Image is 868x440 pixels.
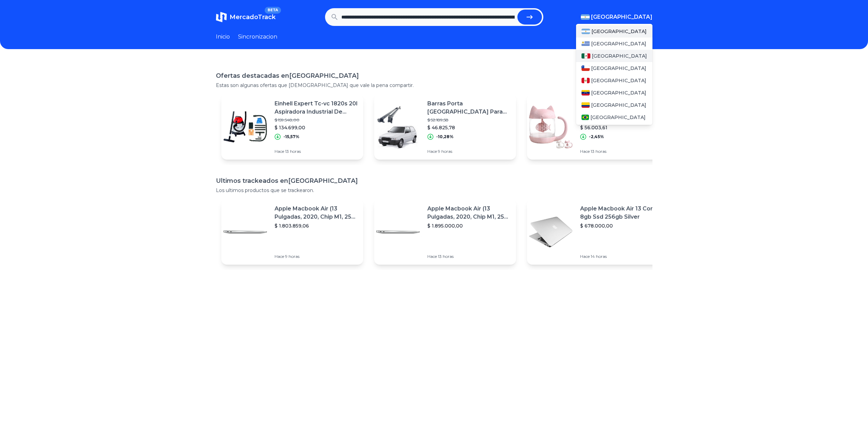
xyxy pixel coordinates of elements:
button: [GEOGRAPHIC_DATA] [581,13,652,21]
a: Inicio [216,33,230,41]
p: -10,28% [436,134,454,140]
img: Mexico [582,53,590,59]
img: Chile [582,65,590,71]
p: -2,45% [589,134,604,140]
a: Argentina[GEOGRAPHIC_DATA] [576,25,652,38]
span: [GEOGRAPHIC_DATA] [591,77,646,84]
p: $ 56.003,61 [580,124,663,131]
span: [GEOGRAPHIC_DATA] [591,28,647,35]
img: Featured image [374,103,422,151]
img: Uruguay [582,41,590,46]
img: Argentina [581,14,590,20]
p: Hace 14 horas [580,254,663,259]
img: Venezuela [582,90,590,96]
p: $ 678.000,00 [580,222,663,229]
span: [GEOGRAPHIC_DATA] [592,53,647,59]
span: [GEOGRAPHIC_DATA] [591,89,646,96]
img: Featured image [221,208,269,256]
p: Hace 9 horas [275,254,358,259]
span: [GEOGRAPHIC_DATA] [591,13,652,21]
img: Colombia [582,102,590,108]
p: Hace 13 horas [275,149,358,154]
a: Featured imageBignosedeer Gato Taza De Te Taza De Te Taza De Te De [PERSON_NAME]...$ 57.411,43$ 5... [527,94,669,160]
a: Uruguay[GEOGRAPHIC_DATA] [576,38,652,50]
p: $ 46.825,78 [427,124,511,131]
p: Einhell Expert Tc-vc 1820s 20l Aspiradora Industrial De Tacho Roja Y Plata 230v 50hz [275,100,358,116]
a: Featured imageApple Macbook Air (13 Pulgadas, 2020, Chip M1, 256 Gb De Ssd, 8 Gb De Ram) - Plata$... [221,199,363,265]
a: Chile[GEOGRAPHIC_DATA] [576,62,652,74]
p: Hace 13 horas [580,149,663,154]
p: Apple Macbook Air (13 Pulgadas, 2020, Chip M1, 256 Gb De Ssd, 8 Gb De Ram) - Plata [427,205,511,221]
a: Peru[GEOGRAPHIC_DATA] [576,74,652,87]
h1: Ofertas destacadas en [GEOGRAPHIC_DATA] [216,71,652,80]
a: Colombia[GEOGRAPHIC_DATA] [576,99,652,111]
p: $ 1.895.000,00 [427,222,511,229]
img: Featured image [221,103,269,151]
p: Hace 13 horas [427,254,511,259]
p: Barras Porta [GEOGRAPHIC_DATA] Para Fiat Uno Fire 3 Ptas. [427,100,511,116]
a: Venezuela[GEOGRAPHIC_DATA] [576,87,652,99]
span: MercadoTrack [230,13,276,21]
h1: Ultimos trackeados en [GEOGRAPHIC_DATA] [216,176,652,186]
span: BETA [265,7,281,14]
p: Apple Macbook Air (13 Pulgadas, 2020, Chip M1, 256 Gb De Ssd, 8 Gb De Ram) - Plata [275,205,358,221]
img: Peru [582,78,590,83]
a: Brasil[GEOGRAPHIC_DATA] [576,111,652,123]
p: $ 1.803.859,06 [275,222,358,229]
p: Hace 9 horas [427,149,511,154]
p: -15,57% [283,134,299,140]
p: $ 159.548,00 [275,117,358,123]
a: Featured imageApple Macbook Air (13 Pulgadas, 2020, Chip M1, 256 Gb De Ssd, 8 Gb De Ram) - Plata$... [374,199,516,265]
p: $ 134.699,00 [275,124,358,131]
img: MercadoTrack [216,12,227,23]
span: [GEOGRAPHIC_DATA] [591,40,646,47]
img: Featured image [374,208,422,256]
a: Mexico[GEOGRAPHIC_DATA] [576,50,652,62]
a: Sincronizacion [238,33,277,41]
img: Argentina [582,29,590,34]
p: Estas son algunas ofertas que [DEMOGRAPHIC_DATA] que vale la pena compartir. [216,82,652,89]
img: Featured image [527,103,575,151]
p: Apple Macbook Air 13 Core I5 8gb Ssd 256gb Silver [580,205,663,221]
img: Brasil [582,115,589,120]
span: [GEOGRAPHIC_DATA] [591,65,646,72]
a: MercadoTrackBETA [216,12,276,23]
img: Featured image [527,208,575,256]
p: Los ultimos productos que se trackearon. [216,187,652,194]
a: Featured imageBarras Porta [GEOGRAPHIC_DATA] Para Fiat Uno Fire 3 Ptas.$ 52.189,58$ 46.825,78-10,... [374,94,516,160]
span: [GEOGRAPHIC_DATA] [591,102,646,108]
span: [GEOGRAPHIC_DATA] [590,114,646,121]
a: Featured imageEinhell Expert Tc-vc 1820s 20l Aspiradora Industrial De Tacho Roja Y Plata 230v 50h... [221,94,363,160]
p: $ 52.189,58 [427,117,511,123]
a: Featured imageApple Macbook Air 13 Core I5 8gb Ssd 256gb Silver$ 678.000,00Hace 14 horas [527,199,669,265]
